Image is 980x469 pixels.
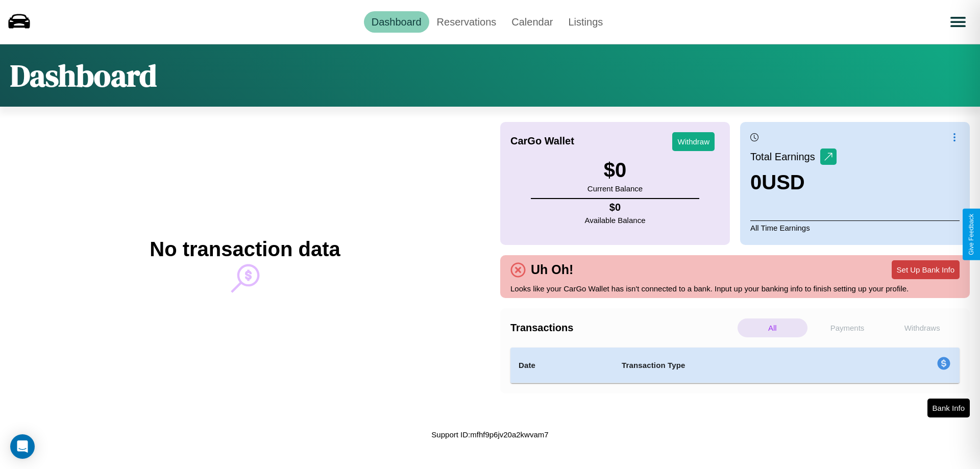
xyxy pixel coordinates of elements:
[585,202,646,213] h4: $ 0
[10,434,35,459] div: Open Intercom Messenger
[585,213,646,227] p: Available Balance
[364,11,429,33] a: Dashboard
[510,322,735,334] h4: Transactions
[968,214,975,255] div: Give Feedback
[10,55,157,96] h1: Dashboard
[504,11,560,33] a: Calendar
[672,132,715,151] button: Withdraw
[892,260,960,279] button: Set Up Bank Info
[560,11,610,33] a: Listings
[944,8,972,36] button: Open menu
[750,171,837,194] h3: 0 USD
[519,359,605,372] h4: Date
[510,135,574,147] h4: CarGo Wallet
[510,282,960,295] p: Looks like your CarGo Wallet has isn't connected to a bank. Input up your banking info to finish ...
[813,318,883,337] p: Payments
[587,159,643,182] h3: $ 0
[150,238,340,261] h2: No transaction data
[887,318,957,337] p: Withdraws
[510,348,960,383] table: simple table
[750,147,820,166] p: Total Earnings
[738,318,807,337] p: All
[429,11,504,33] a: Reservations
[431,428,548,441] p: Support ID: mfhf9p6jv20a2kwvam7
[587,182,643,195] p: Current Balance
[750,220,960,235] p: All Time Earnings
[622,359,853,372] h4: Transaction Type
[526,262,578,277] h4: Uh Oh!
[927,399,970,417] button: Bank Info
